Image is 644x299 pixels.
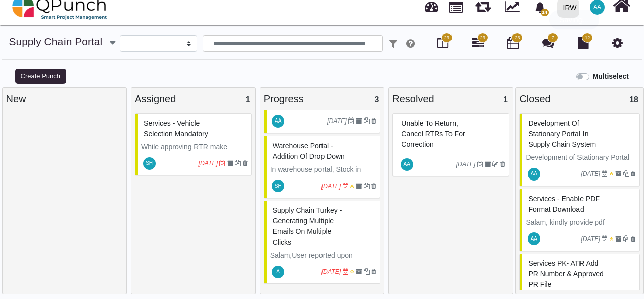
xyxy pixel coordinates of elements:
[364,118,370,124] i: Clone
[514,35,520,42] span: 23
[549,10,599,29] div: Saving...
[444,35,449,42] span: 23
[593,72,629,80] b: Multiselect
[404,162,410,167] span: AA
[629,95,638,104] span: 18
[602,171,608,177] i: Due Date
[146,161,153,166] span: SH
[541,9,549,16] span: 14
[270,250,377,292] p: Salam,User reported upon multiple clicks on submit button it sent multiple emails to line manager...
[371,118,376,124] i: Delete
[356,183,362,189] i: Archive
[542,37,554,49] i: Punch Discussion
[273,142,345,160] span: #79862
[528,168,540,181] span: Ahad Ahmed Taji
[356,118,362,124] i: Archive
[270,165,374,195] span: In warehouse portal, Stock in form give a drop down for in kind and purchase order.
[507,37,519,49] i: Calendar
[406,39,415,49] i: e.g: punch or !ticket or &Category or #label or @username or $priority or *iteration or ^addition...
[9,36,103,47] a: Supply Chain Portal
[437,37,448,49] i: Board
[528,259,603,288] span: #79878
[321,268,341,275] i: [DATE]
[585,35,590,42] span: 12
[610,171,614,177] i: Medium
[143,157,156,170] span: Syed Huzaifa Bukhari
[593,4,601,10] span: AA
[610,236,614,242] i: Medium
[631,171,636,177] i: Delete
[401,119,465,148] span: #81739
[246,95,250,104] span: 1
[500,161,505,167] i: Delete
[219,160,225,166] i: Due Date
[492,161,498,167] i: Clone
[531,236,537,242] span: AA
[615,171,621,177] i: Archive
[623,171,629,177] i: Clone
[272,115,284,128] span: Ahad Ahmed Taji
[343,269,349,275] i: Due Date
[350,183,354,189] i: Medium
[141,142,248,163] p: While approving RTR make vehicle selection mandatory
[552,35,554,42] span: 7
[350,269,354,275] i: Medium
[374,95,379,104] span: 3
[485,161,491,167] i: Archive
[623,236,629,242] i: Clone
[519,91,640,106] div: Closed
[272,266,284,278] span: Adil.shahzad
[456,161,476,168] i: [DATE]
[581,170,600,177] i: [DATE]
[264,91,381,106] div: Progress
[364,269,370,275] i: Clone
[531,171,537,176] span: AA
[135,91,252,106] div: Assigned
[356,269,362,275] i: Archive
[477,161,483,167] i: Due Date
[526,217,636,249] p: Salam, kindly provide pdf download option for Gatepass, Hotel reservation form and ATR.
[276,269,280,274] span: A
[275,118,281,124] span: AA
[578,37,589,49] i: Document Library
[321,183,341,190] i: [DATE]
[275,184,282,189] span: SH
[602,236,608,242] i: Due Date
[503,95,508,104] span: 1
[198,160,218,167] i: [DATE]
[371,269,376,275] i: Delete
[343,183,349,189] i: Due Date
[272,180,284,192] span: Syed Huzaifa Bukhari
[581,235,600,243] i: [DATE]
[528,232,540,245] span: Ahad Ahmed Taji
[235,160,241,166] i: Clone
[480,35,485,42] span: 23
[144,119,208,138] span: #80751
[15,69,66,84] button: Create Punch
[535,2,545,13] svg: bell fill
[528,119,596,148] span: #79880
[327,117,347,125] i: [DATE]
[227,160,233,166] i: Archive
[472,41,484,49] a: 23
[526,152,636,173] p: Development of Stationary Portal in Supply Chain System.
[243,160,248,166] i: Delete
[392,91,509,106] div: Resolved
[364,183,370,189] i: Clone
[6,91,123,106] div: New
[472,37,484,49] i: Gantt
[615,236,621,242] i: Archive
[401,158,413,171] span: Ahad Ahmed Taji
[273,206,342,246] span: #79861
[631,236,636,242] i: Delete
[348,118,354,124] i: Due Date
[528,195,600,213] span: #79879
[371,183,376,189] i: Delete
